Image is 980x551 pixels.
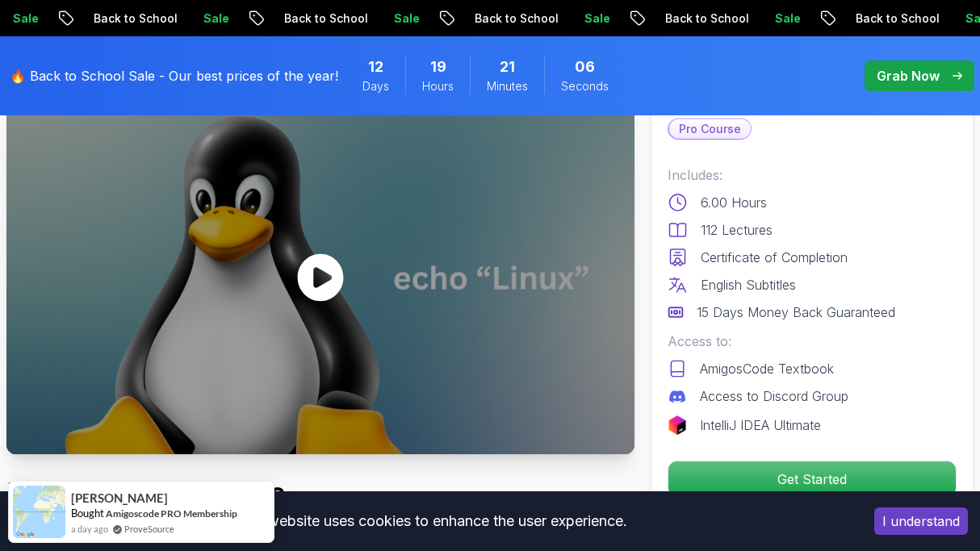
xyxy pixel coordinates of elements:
[487,78,528,94] span: Minutes
[668,332,957,351] p: Access to:
[701,248,848,267] p: Certificate of Completion
[701,220,773,240] p: 112 Lectures
[701,275,796,294] p: English Subtitles
[12,503,850,539] div: This website uses cookies to enhance the user experience.
[377,10,429,27] p: Sale
[422,78,454,94] span: Hours
[700,415,821,435] p: IntelliJ IDEA Ultimate
[575,56,595,78] span: 6 Seconds
[124,522,174,536] a: ProveSource
[458,10,567,27] p: Back to School
[6,477,403,509] h1: Linux Fundamentals
[700,386,848,406] p: Access to Discord Group
[500,56,515,78] span: 21 Minutes
[368,56,383,78] span: 12 Days
[669,119,751,139] p: Pro Course
[697,303,895,322] p: 15 Days Money Back Guaranteed
[839,10,949,27] p: Back to School
[430,56,446,78] span: 19 Hours
[701,193,767,212] p: 6.00 Hours
[10,66,338,86] p: 🔥 Back to School Sale - Our best prices of the year!
[700,359,834,378] p: AmigosCode Textbook
[362,78,389,94] span: Days
[567,10,619,27] p: Sale
[668,415,687,435] img: jetbrains logo
[71,522,108,536] span: a day ago
[71,507,104,520] span: Bought
[874,507,968,535] button: Accept cookies
[77,10,186,27] p: Back to School
[106,507,237,520] a: Amigoscode PRO Membership
[13,486,65,538] img: provesource social proof notification image
[267,10,377,27] p: Back to School
[668,165,957,185] p: Includes:
[877,66,940,86] p: Grab Now
[668,461,956,497] p: Get Started
[758,10,810,27] p: Sale
[71,491,168,505] span: [PERSON_NAME]
[186,10,238,27] p: Sale
[561,78,609,94] span: Seconds
[648,10,758,27] p: Back to School
[668,461,957,498] button: Get Started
